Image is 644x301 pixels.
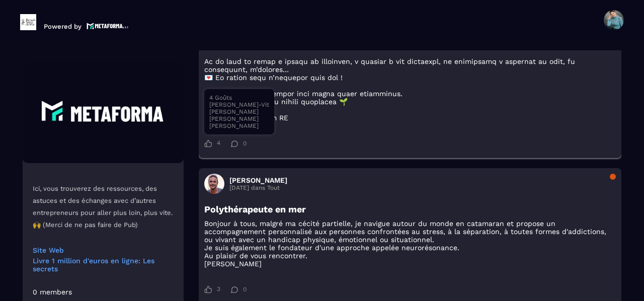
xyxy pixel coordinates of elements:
span: 3 [217,285,220,293]
span: [PERSON_NAME]-Vit [209,101,269,108]
h3: Polythérapeute en mer [204,204,616,214]
a: Site Web [33,246,174,254]
span: 4 [217,139,220,147]
img: logo-branding [20,14,36,30]
span: [PERSON_NAME] [209,122,269,129]
span: 4 Goûts [209,94,269,101]
p: Bonjour à tous, malgré ma cécité partielle, je navigue autour du monde en catamaran et propose un... [204,219,616,268]
img: logo [87,22,129,30]
img: Community background [23,62,184,163]
span: [PERSON_NAME] [209,108,269,115]
p: Powered by [44,23,82,30]
span: 0 [243,286,247,293]
a: Livre 1 million d'euros en ligne: Les secrets [33,257,174,273]
span: 0 [243,140,247,147]
p: Ici, vous trouverez des ressources, des astuces et des échanges avec d’autres entrepreneurs pour ... [33,183,174,231]
h3: [PERSON_NAME] [229,176,287,184]
div: 0 members [33,288,72,296]
p: [DATE] dans Tout [229,184,287,191]
span: [PERSON_NAME] [209,115,269,122]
